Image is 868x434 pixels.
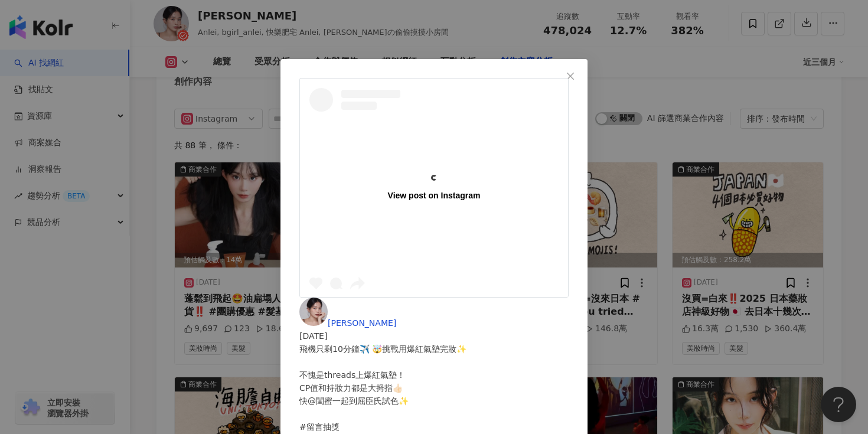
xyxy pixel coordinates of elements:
[299,329,569,342] div: [DATE]
[566,71,575,81] span: close
[300,79,568,297] a: View post on Instagram
[299,318,396,328] a: KOL Avatar[PERSON_NAME]
[559,64,582,88] button: Close
[299,298,328,326] img: KOL Avatar
[328,318,396,328] span: [PERSON_NAME]
[388,190,481,201] div: View post on Instagram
